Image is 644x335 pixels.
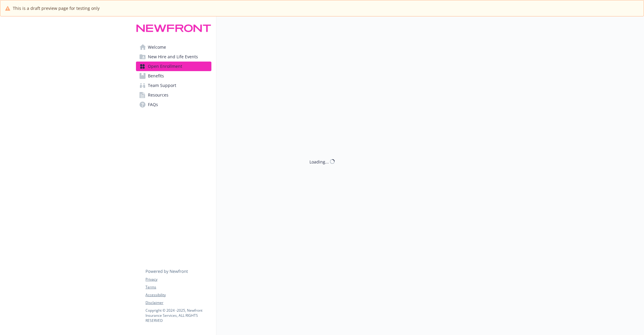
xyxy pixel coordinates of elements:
[309,158,329,165] div: Loading...
[148,71,164,81] span: Benefits
[148,81,176,90] span: Team Support
[145,308,211,323] p: Copyright © 2024 - 2025 , Newfront Insurance Services, ALL RIGHTS RESERVED
[136,52,211,62] a: New Hire and Life Events
[136,62,211,71] a: Open Enrollment
[136,71,211,81] a: Benefits
[145,277,211,282] a: Privacy
[136,100,211,109] a: FAQs
[136,81,211,90] a: Team Support
[145,284,211,290] a: Terms
[136,42,211,52] a: Welcome
[136,90,211,100] a: Resources
[148,52,198,62] span: New Hire and Life Events
[13,5,100,11] span: This is a draft preview page for testing only
[148,90,168,100] span: Resources
[145,292,211,298] a: Accessibility
[148,100,158,109] span: FAQs
[148,42,166,52] span: Welcome
[145,300,211,305] a: Disclaimer
[148,62,182,71] span: Open Enrollment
